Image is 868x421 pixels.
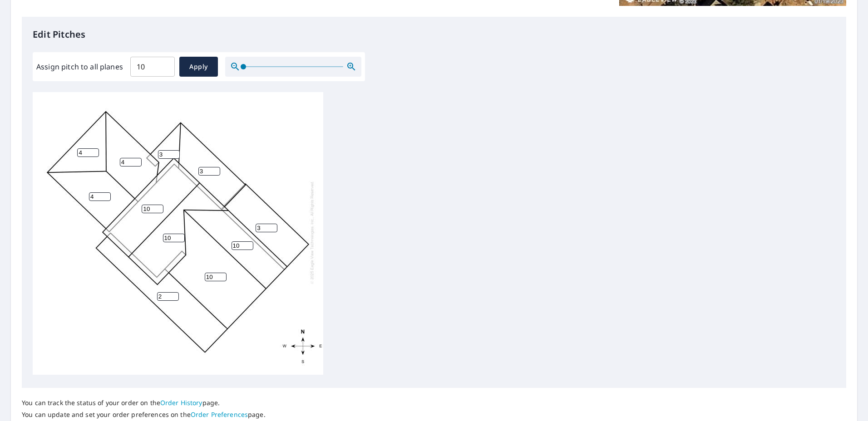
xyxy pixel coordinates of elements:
a: Order Preferences [191,410,248,419]
p: You can update and set your order preferences on the page. [22,411,266,419]
a: Order History [160,398,202,407]
input: 00.0 [130,54,175,79]
p: You can track the status of your order on the page. [22,399,266,407]
span: Apply [187,61,211,73]
p: Edit Pitches [33,28,835,41]
label: Assign pitch to all planes [36,61,123,72]
button: Apply [179,57,218,77]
